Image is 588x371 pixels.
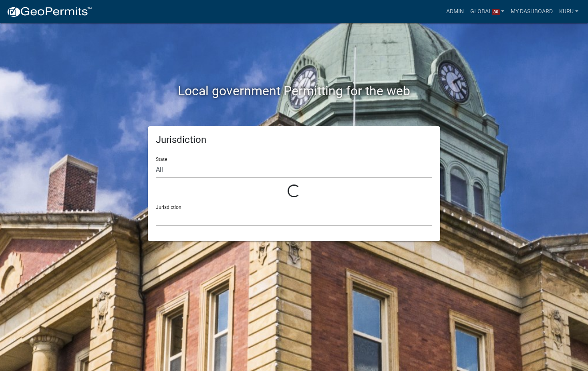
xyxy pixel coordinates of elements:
[156,134,432,146] h5: Jurisdiction
[556,4,582,19] a: Kuru
[467,4,508,19] a: Global30
[492,9,500,16] span: 30
[507,4,556,19] a: My Dashboard
[72,83,516,98] h2: Local government Permitting for the web
[443,4,467,19] a: Admin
